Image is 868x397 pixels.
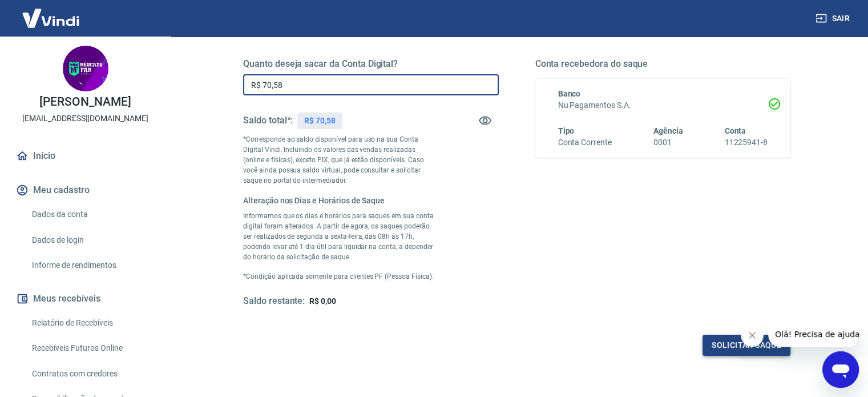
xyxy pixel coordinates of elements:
[243,115,293,126] h5: Saldo total*:
[653,126,683,135] span: Agência
[558,137,612,149] h6: Conta Corrente
[822,351,859,388] iframe: Botão para abrir a janela de mensagens
[243,211,435,262] p: Informamos que os dias e horários para saques em sua conta digital foram alterados. A partir de a...
[304,115,336,127] p: R$ 70,58
[22,113,148,125] p: [EMAIL_ADDRESS][DOMAIN_NAME]
[63,46,108,91] img: 80bcc2e4-cfc3-4239-a1fb-ac81aa705a6d.jpeg
[27,362,157,386] a: Contratos com credores
[558,99,768,111] h6: Nu Pagamentos S.A.
[558,89,581,98] span: Banco
[243,295,305,307] h5: Saldo restante:
[39,96,131,108] p: [PERSON_NAME]
[27,228,157,252] a: Dados de login
[741,324,764,347] iframe: Fechar mensagem
[243,271,435,282] p: *Condição aplicada somente para clientes PF (Pessoa Física).
[535,58,791,70] h5: Conta recebedora do saque
[27,336,157,360] a: Recebíveis Futuros Online
[14,143,157,169] a: Início
[14,286,157,311] button: Meus recebíveis
[14,1,88,35] img: Vindi
[724,137,768,149] h6: 11225941-8
[14,178,157,203] button: Meu cadastro
[768,322,859,347] iframe: Mensagem da empresa
[27,254,157,277] a: Informe de rendimentos
[243,58,499,70] h5: Quanto deseja sacar da Conta Digital?
[27,203,157,226] a: Dados da conta
[309,296,336,306] span: R$ 0,00
[7,8,96,17] span: Olá! Precisa de ajuda?
[27,311,157,335] a: Relatório de Recebíveis
[724,126,746,135] span: Conta
[558,126,575,135] span: Tipo
[243,195,435,206] h6: Alteração nos Dias e Horários de Saque
[243,134,435,186] p: *Corresponde ao saldo disponível para uso na sua Conta Digital Vindi. Incluindo os valores das ve...
[653,137,683,149] h6: 0001
[813,8,854,29] button: Sair
[703,335,790,356] button: Solicitar saque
